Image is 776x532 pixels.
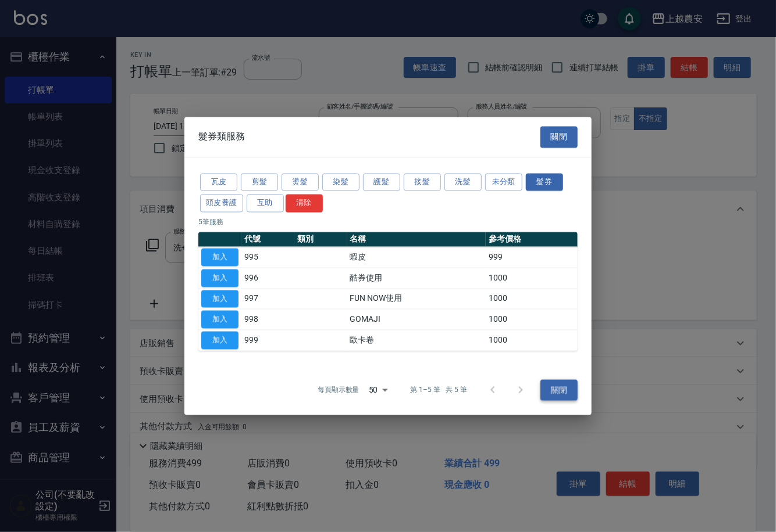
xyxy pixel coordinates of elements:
td: 酷券使用 [347,268,486,289]
button: 未分類 [485,173,522,191]
td: 1000 [486,309,578,330]
button: 加入 [201,269,239,287]
td: 蝦皮 [347,247,486,268]
p: 第 1–5 筆 共 5 筆 [411,384,467,395]
button: 洗髮 [444,173,482,191]
td: 1000 [486,289,578,310]
td: 999 [241,330,294,351]
td: 1000 [486,330,578,351]
td: 999 [486,247,578,268]
button: 加入 [201,290,239,308]
div: 50 [364,374,392,405]
th: 類別 [294,232,347,247]
td: 998 [241,309,294,330]
th: 代號 [241,232,294,247]
button: 護髮 [363,173,400,191]
button: 髮券 [526,173,563,191]
button: 互助 [247,195,284,213]
button: 加入 [201,332,239,350]
button: 頭皮養護 [200,195,243,213]
td: 996 [241,268,294,289]
button: 接髮 [404,173,441,191]
th: 名稱 [347,232,486,247]
td: GOMAJI [347,309,486,330]
button: 染髮 [322,173,359,191]
span: 髮券類服務 [198,131,245,143]
td: 1000 [486,268,578,289]
button: 加入 [201,311,239,329]
p: 5 筆服務 [198,217,578,228]
button: 關閉 [540,127,578,148]
td: FUN NOW使用 [347,289,486,310]
td: 歐卡卷 [347,330,486,351]
td: 997 [241,289,294,310]
button: 加入 [201,249,239,267]
button: 清除 [286,195,323,213]
button: 瓦皮 [200,173,237,191]
p: 每頁顯示數量 [318,384,359,395]
td: 995 [241,247,294,268]
button: 剪髮 [241,173,278,191]
th: 參考價格 [486,232,578,247]
button: 燙髮 [282,173,319,191]
button: 關閉 [540,379,578,401]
